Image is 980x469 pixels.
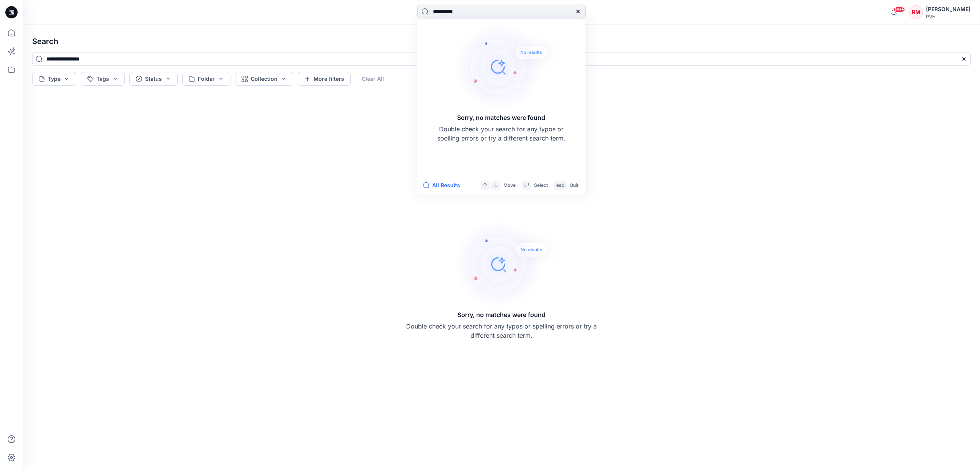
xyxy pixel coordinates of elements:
[926,5,970,14] div: [PERSON_NAME]
[454,21,561,113] img: Sorry, no matches were found
[454,218,561,310] img: Sorry, no matches were found
[556,181,564,189] p: esc
[926,14,970,20] div: PVH
[129,72,178,86] button: Status
[235,72,293,86] button: Collection
[423,181,465,190] button: All Results
[298,72,351,86] button: More filters
[436,124,566,143] p: Double check your search for any typos or spelling errors or try a different search term.
[893,7,905,13] span: 99+
[534,181,548,189] p: Select
[457,113,545,122] h5: Sorry, no matches were found
[32,72,76,86] button: Type
[457,310,546,319] h5: Sorry, no matches were found
[909,5,923,19] div: RM
[81,72,125,86] button: Tags
[570,181,578,189] p: Quit
[406,322,597,340] p: Double check your search for any typos or spelling errors or try a different search term.
[182,72,230,86] button: Folder
[503,181,516,189] p: Move
[26,31,977,52] h4: Search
